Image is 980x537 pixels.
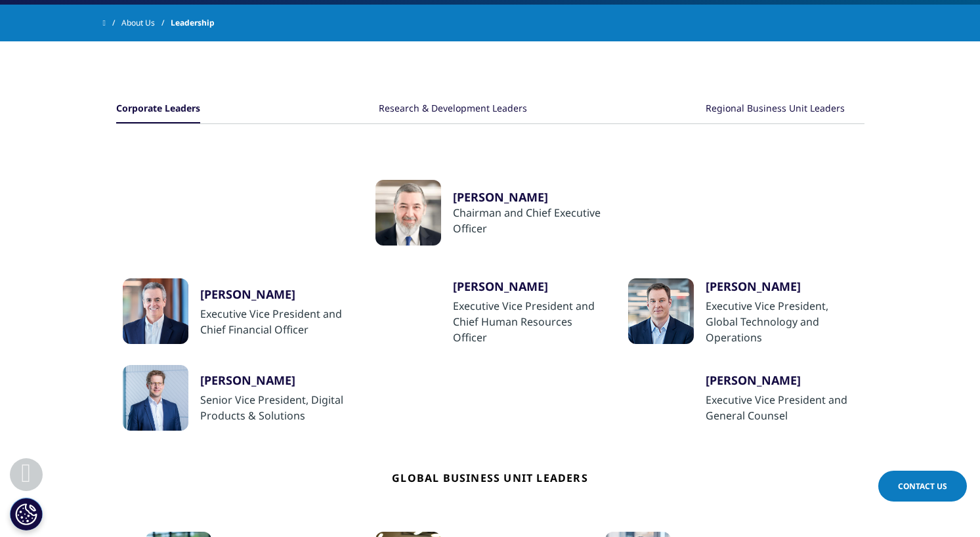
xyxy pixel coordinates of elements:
[453,278,605,298] a: [PERSON_NAME]
[706,278,858,294] div: [PERSON_NAME]
[379,95,527,123] button: Research & Development Leaders
[121,11,171,35] a: About Us
[171,11,215,35] span: Leadership
[878,471,967,502] a: Contact Us
[200,372,352,392] a: [PERSON_NAME]
[706,372,858,388] div: [PERSON_NAME]
[706,278,858,298] a: [PERSON_NAME]
[706,372,858,392] a: [PERSON_NAME]
[453,298,605,345] div: Executive Vice President and Chief Human Resources Officer
[200,306,352,337] div: Executive Vice President and Chief Financial Officer
[706,392,858,423] div: Executive Vice President and General Counsel
[453,205,605,236] div: Chairman and Chief Executive Officer
[10,498,43,530] button: Cookies Settings
[453,278,605,294] div: [PERSON_NAME]
[200,286,352,306] a: [PERSON_NAME]
[706,95,845,123] button: Regional Business Unit Leaders
[200,392,352,423] div: Senior Vice President, Digital Products & Solutions
[392,431,588,532] h4: Global Business Unit Leaders
[200,372,352,388] div: [PERSON_NAME]
[200,286,352,302] div: [PERSON_NAME]
[706,298,858,345] div: Executive Vice President, Global Technology and Operations
[898,481,947,492] span: Contact Us
[116,95,200,123] button: Corporate Leaders
[453,189,605,205] a: [PERSON_NAME]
